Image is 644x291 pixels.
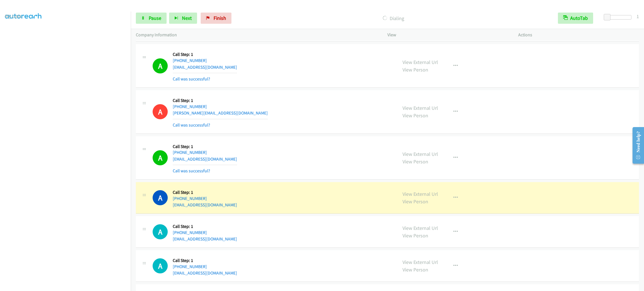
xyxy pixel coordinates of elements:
span: Finish [214,15,226,21]
a: [PHONE_NUMBER] [173,264,207,269]
a: View Person [402,198,428,205]
iframe: To enrich screen reader interactions, please activate Accessibility in Grammarly extension settings [5,25,131,290]
a: [EMAIL_ADDRESS][DOMAIN_NAME] [173,65,237,70]
button: Next [169,13,197,24]
a: View External Url [402,259,438,265]
div: The call is yet to be attempted [153,258,168,273]
a: [PHONE_NUMBER] [173,58,207,63]
p: Company Information [136,32,377,38]
a: [PHONE_NUMBER] [173,104,207,109]
a: [PERSON_NAME][EMAIL_ADDRESS][DOMAIN_NAME] [173,110,268,116]
a: View External Url [402,151,438,157]
p: Dialing [239,15,548,22]
a: View Person [402,66,428,73]
iframe: Resource Center [628,123,644,168]
a: View External Url [402,225,438,231]
button: AutoTab [558,13,593,24]
a: [EMAIL_ADDRESS][DOMAIN_NAME] [173,156,237,162]
a: View Person [402,158,428,165]
h1: A [153,104,168,119]
a: My Lists [5,13,22,19]
a: Call was successful? [173,76,210,82]
h1: A [153,58,168,73]
h5: Call Step: 1 [173,98,268,103]
a: View External Url [402,191,438,197]
a: View Person [402,112,428,119]
span: Pause [149,15,161,21]
div: 1 [636,13,639,20]
a: View Person [402,266,428,273]
a: [PHONE_NUMBER] [173,196,207,201]
a: [PHONE_NUMBER] [173,150,207,155]
a: View Person [402,232,428,239]
span: Next [182,15,192,21]
h5: Call Step: 1 [173,190,237,195]
h5: Call Step: 1 [173,52,237,57]
a: [EMAIL_ADDRESS][DOMAIN_NAME] [173,270,237,276]
a: Call was successful? [173,168,210,173]
h1: A [153,258,168,273]
a: [EMAIL_ADDRESS][DOMAIN_NAME] [173,202,237,207]
div: The call is yet to be attempted [153,224,168,239]
a: Call was successful? [173,122,210,128]
a: View External Url [402,105,438,111]
h1: A [153,190,168,205]
p: View [387,32,508,38]
a: [EMAIL_ADDRESS][DOMAIN_NAME] [173,236,237,242]
a: Finish [201,13,231,24]
a: View External Url [402,59,438,65]
h5: Call Step: 1 [173,258,237,263]
p: Actions [518,32,639,38]
h5: Call Step: 1 [173,144,237,149]
h5: Call Step: 1 [173,224,237,229]
h1: A [153,150,168,165]
h1: A [153,224,168,239]
a: [PHONE_NUMBER] [173,230,207,235]
a: Pause [136,13,167,24]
